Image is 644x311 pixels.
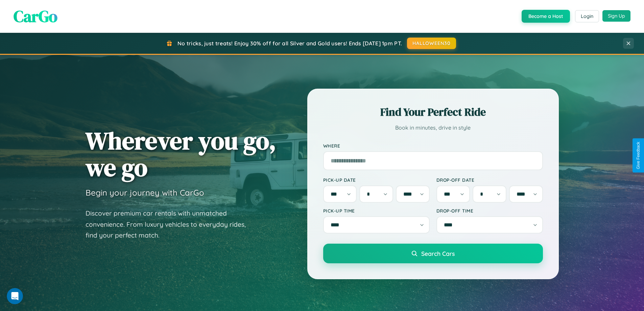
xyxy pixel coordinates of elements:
label: Pick-up Date [323,177,430,183]
button: Sign Up [602,10,630,22]
label: Where [323,143,543,149]
div: Give Feedback [636,142,641,169]
label: Drop-off Date [436,177,543,183]
p: Book in minutes, drive in style [323,123,543,133]
p: Discover premium car rentals with unmatched convenience. From luxury vehicles to everyday rides, ... [86,208,255,241]
button: HALLOWEEN30 [407,38,456,49]
button: Search Cars [323,244,543,263]
iframe: Intercom live chat [7,288,23,304]
button: Become a Host [522,10,570,23]
h2: Find Your Perfect Ride [323,105,543,119]
span: Search Cars [421,250,455,257]
h3: Begin your journey with CarGo [86,187,204,198]
span: CarGo [14,5,57,27]
span: No tricks, just treats! Enjoy 30% off for all Silver and Gold users! Ends [DATE] 1pm PT. [177,40,402,47]
h1: Wherever you go, we go [86,127,276,181]
button: Login [575,10,599,22]
label: Drop-off Time [436,208,543,214]
label: Pick-up Time [323,208,430,214]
